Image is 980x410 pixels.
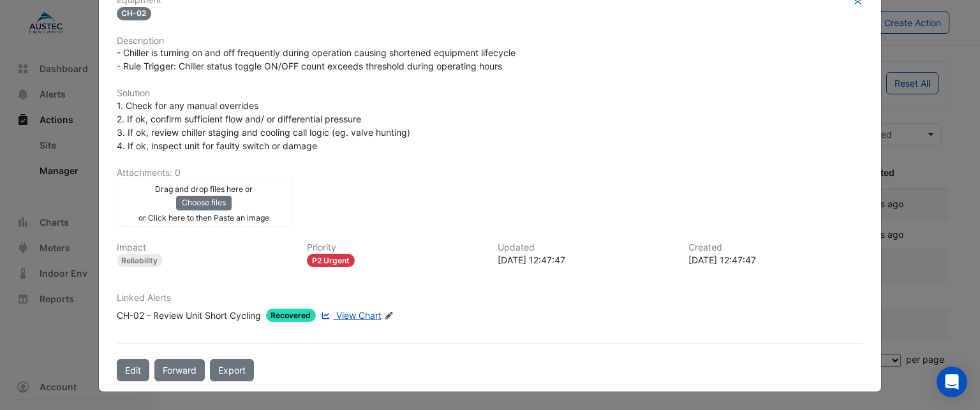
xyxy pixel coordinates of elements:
[318,309,381,322] a: View Chart
[117,168,864,179] h6: Attachments: 0
[155,184,253,194] small: Drag and drop files here or
[117,100,410,151] span: 1. Check for any manual overrides 2. If ok, confirm sufficient flow and/ or differential pressure...
[117,309,261,322] div: CH-02 - Review Unit Short Cycling
[117,7,152,20] span: CH-02
[138,213,269,223] small: or Click here to then Paste an image
[937,367,967,397] div: Open Intercom Messenger
[688,242,864,253] h6: Created
[117,254,163,267] div: Reliability
[117,88,864,99] h6: Solution
[117,359,149,381] button: Edit
[117,47,516,71] span: - Chiller is turning on and off frequently during operation causing shortened equipment lifecycle...
[176,196,232,210] button: Choose files
[307,242,482,253] h6: Priority
[154,359,205,381] button: Forward
[266,309,316,322] span: Recovered
[688,253,864,267] div: [DATE] 12:47:47
[384,311,394,321] fa-icon: Edit Linked Alerts
[117,242,292,253] h6: Impact
[117,293,864,304] h6: Linked Alerts
[307,254,355,267] div: P2 Urgent
[498,242,673,253] h6: Updated
[210,359,254,381] a: Export
[117,36,864,47] h6: Description
[498,253,673,267] div: [DATE] 12:47:47
[336,310,382,321] span: View Chart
